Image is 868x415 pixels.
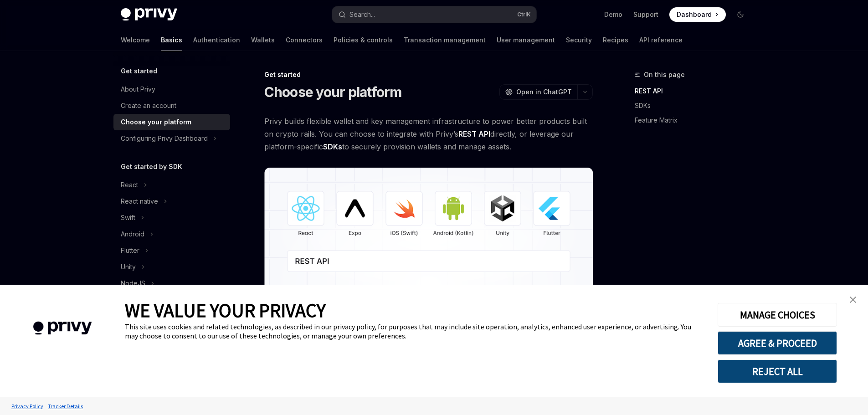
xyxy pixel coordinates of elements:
[718,303,837,327] button: MANAGE CHOICES
[516,87,572,97] span: Open in ChatGPT
[113,114,230,130] a: Choose your platform
[113,210,230,226] button: Toggle Swift section
[566,29,592,51] a: Security
[850,297,856,303] img: close banner
[264,84,402,100] h1: Choose your platform
[458,129,490,138] strong: REST API
[125,322,704,340] div: This site uses cookies and related technologies, as described in our privacy policy, for purposes...
[125,298,326,322] span: WE VALUE YOUR PRIVACY
[635,84,755,98] a: REST API
[604,10,622,19] a: Demo
[251,29,275,51] a: Wallets
[644,69,685,80] span: On this page
[334,29,393,51] a: Policies & controls
[113,193,230,210] button: Toggle React native section
[121,29,150,51] a: Welcome
[497,29,555,51] a: User management
[113,275,230,292] button: Toggle NodeJS section
[332,6,536,23] button: Open search
[113,226,230,242] button: Toggle Android section
[635,113,755,128] a: Feature Matrix
[121,8,177,21] img: dark logo
[113,81,230,97] a: About Privy
[113,130,230,147] button: Toggle Configuring Privy Dashboard section
[404,29,486,51] a: Transaction management
[677,10,712,19] span: Dashboard
[14,308,111,348] img: company logo
[121,196,158,207] div: React native
[161,29,182,51] a: Basics
[121,261,136,272] div: Unity
[121,212,135,223] div: Swift
[499,84,577,100] button: Open in ChatGPT
[264,168,593,302] img: images/Platform2.png
[121,245,139,256] div: Flutter
[603,29,628,51] a: Recipes
[46,398,85,414] a: Tracker Details
[733,7,748,22] button: Toggle dark mode
[121,100,176,111] div: Create an account
[113,97,230,114] a: Create an account
[9,398,46,414] a: Privacy Policy
[121,229,144,240] div: Android
[193,29,240,51] a: Authentication
[113,177,230,193] button: Toggle React section
[264,70,593,79] div: Get started
[121,161,182,172] h5: Get started by SDK
[718,331,837,355] button: AGREE & PROCEED
[121,133,208,144] div: Configuring Privy Dashboard
[121,278,145,289] div: NodeJS
[639,29,683,51] a: API reference
[349,9,375,20] div: Search...
[635,98,755,113] a: SDKs
[844,291,862,309] a: close banner
[517,11,531,18] span: Ctrl K
[323,142,342,151] strong: SDKs
[113,259,230,275] button: Toggle Unity section
[121,84,155,95] div: About Privy
[113,242,230,259] button: Toggle Flutter section
[633,10,658,19] a: Support
[264,115,593,153] span: Privy builds flexible wallet and key management infrastructure to power better products built on ...
[286,29,323,51] a: Connectors
[121,66,157,77] h5: Get started
[669,7,726,22] a: Dashboard
[718,359,837,383] button: REJECT ALL
[121,117,191,128] div: Choose your platform
[121,179,138,190] div: React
